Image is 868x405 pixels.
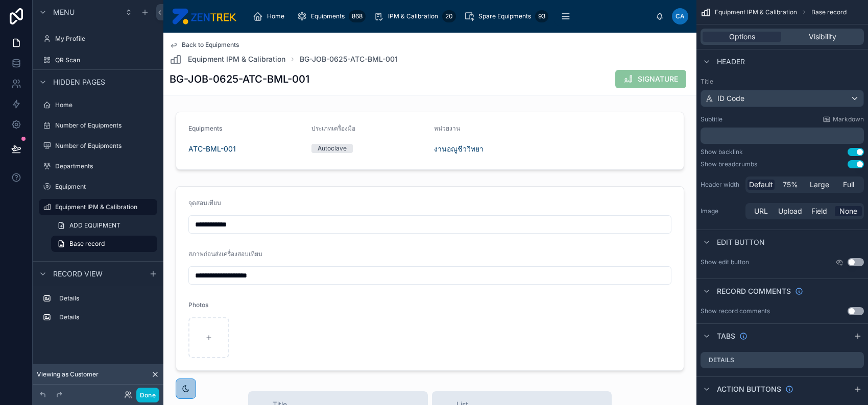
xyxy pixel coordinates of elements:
[170,41,239,49] a: Back to Equipments
[55,162,155,170] label: Departments
[811,206,827,216] span: Field
[55,35,155,43] label: My Profile
[294,7,369,26] a: Equipments868
[349,10,366,22] div: 868
[783,180,798,190] span: 75%
[55,142,155,150] label: Number of Equipments
[810,180,829,190] span: Large
[717,237,765,247] span: Edit button
[39,179,157,195] a: Equipment
[55,121,155,130] label: Number of Equipments
[39,138,157,154] a: Number of Equipments
[250,7,292,26] a: Home
[39,97,157,113] a: Home
[701,181,741,189] label: Header width
[53,269,103,279] span: Record view
[701,207,741,215] label: Image
[55,101,155,109] label: Home
[701,307,770,315] div: Show record comments
[39,117,157,134] a: Number of Equipments
[69,240,105,248] span: Base record
[717,286,791,296] span: Record comments
[709,356,734,364] label: Details
[170,53,285,65] a: Equipment IPM & Calibration
[55,56,155,64] label: QR Scan
[754,206,768,216] span: URL
[717,331,735,341] span: Tabs
[311,12,345,20] span: Equipments
[442,10,456,22] div: 20
[701,78,864,86] label: Title
[676,12,685,20] span: CA
[39,158,157,174] a: Departments
[188,54,285,64] span: Equipment IPM & Calibration
[717,93,744,104] span: ID Code
[55,203,151,211] label: Equipment IPM & Calibration
[37,370,99,378] span: Viewing as Customer
[701,160,757,168] div: Show breadcrumbs
[729,32,755,42] span: Options
[172,8,236,24] img: App logo
[701,90,864,107] button: ID Code
[59,313,153,321] label: Details
[823,115,864,123] a: Markdown
[809,32,836,42] span: Visibility
[39,199,157,215] a: Equipment IPM & Calibration
[839,206,857,216] span: None
[701,115,722,123] label: Subtitle
[371,7,459,26] a: IPM & Calibration20
[53,7,75,17] span: Menu
[717,57,745,67] span: Header
[535,10,548,22] div: 93
[136,388,159,402] button: Done
[182,41,239,49] span: Back to Equipments
[51,236,157,252] a: Base record
[701,128,864,144] div: scrollable content
[717,384,781,394] span: Action buttons
[715,8,797,16] span: Equipment IPM & Calibration
[55,183,155,191] label: Equipment
[69,221,120,230] span: ADD EQUIPMENT
[778,206,802,216] span: Upload
[388,12,438,20] span: IPM & Calibration
[749,180,773,190] span: Default
[39,31,157,47] a: My Profile
[701,258,749,266] label: Show edit button
[245,5,656,28] div: scrollable content
[170,72,309,86] h1: BG-JOB-0625-ATC-BML-001
[478,12,531,20] span: Spare Equipments
[33,286,163,336] div: scrollable content
[51,217,157,234] a: ADD EQUIPMENT
[267,12,284,20] span: Home
[59,294,153,302] label: Details
[811,8,847,16] span: Base record
[53,77,105,87] span: Hidden pages
[701,148,743,156] div: Show backlink
[833,115,864,123] span: Markdown
[461,7,551,26] a: Spare Equipments93
[843,180,854,190] span: Full
[300,54,398,64] a: BG-JOB-0625-ATC-BML-001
